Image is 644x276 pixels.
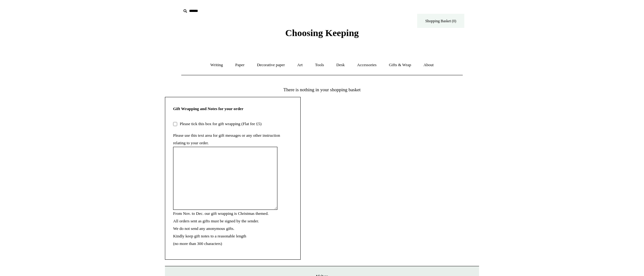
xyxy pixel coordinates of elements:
[173,211,269,246] label: From Nov. to Dec. our gift wrapping is Christmas themed. All orders sent as gifts must be signed ...
[165,86,479,93] p: There is nothing in your shopping basket
[417,14,464,28] a: Shopping Basket (0)
[173,133,280,145] label: Please use this text area for gift messages or any other instruction relating to your order.
[309,57,330,73] a: Tools
[352,57,382,73] a: Accessories
[383,57,417,73] a: Gifts & Wrap
[285,28,359,38] span: Choosing Keeping
[173,106,243,111] strong: Gift Wrapping and Notes for your order
[230,57,250,73] a: Paper
[205,57,229,73] a: Writing
[285,33,359,37] a: Choosing Keeping
[251,57,291,73] a: Decorative paper
[292,57,308,73] a: Art
[331,57,351,73] a: Desk
[418,57,439,73] a: About
[178,121,261,126] label: Please tick this box for gift wrapping (Flat fee £5)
